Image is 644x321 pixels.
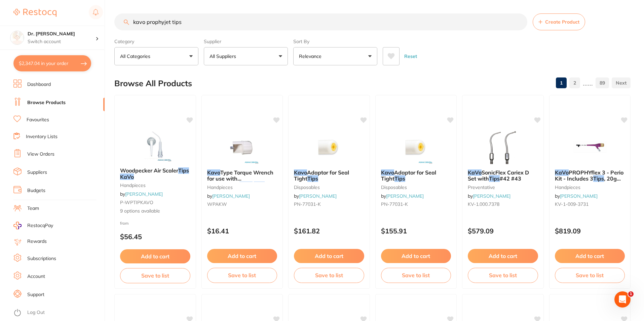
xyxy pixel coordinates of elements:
label: Category [114,38,198,44]
img: Woodpecker Air Scaler Tips KaVo [133,128,177,162]
span: by [294,193,337,199]
p: $819.09 [555,227,625,235]
button: Add to cart [207,249,277,263]
span: 1 [628,291,634,297]
span: Type Torque Wrench for use with Woodpecker [207,169,273,188]
em: Kavo [294,169,307,176]
p: Relevance [299,53,324,60]
a: Dashboard [27,81,51,88]
span: by [555,193,598,199]
b: Woodpecker Air Scaler Tips KaVo [120,167,190,180]
em: Tips [254,182,265,188]
a: [PERSON_NAME] [125,191,163,197]
span: Create Product [545,19,579,25]
img: KaVo SonicFlex Cariex D Set with Tips #42 #43 [481,130,525,164]
a: 1 [556,76,567,90]
small: preventative [468,185,538,190]
button: All Suppliers [204,47,288,65]
iframe: Intercom live chat [614,291,631,308]
span: Woodpecker Air Scaler [120,167,178,174]
img: Dr. Kim Carr [10,31,24,44]
a: Browse Products [27,99,66,106]
small: handpieces [555,185,625,190]
small: handpieces [120,183,190,188]
span: by [207,193,250,199]
b: KaVo PROPHYflex 3 - Perio Kit - Includes 3 Tips, 20g Powder and Accessories [555,169,625,182]
a: Suppliers [27,169,47,176]
p: $155.91 [381,227,451,235]
small: disposables [294,185,364,190]
button: Save to list [555,268,625,283]
a: [PERSON_NAME] [386,193,424,199]
em: Kavo [381,169,394,176]
button: Add to cart [381,249,451,263]
a: [PERSON_NAME] [299,193,337,199]
label: Supplier [204,38,288,44]
small: handpieces [207,185,277,190]
span: , 20g Powder and Accessories [555,175,621,188]
a: Log Out [27,309,45,316]
button: Save to list [381,268,451,283]
span: P-WPTIPKAVO [120,199,153,205]
a: Favourites [27,117,49,123]
a: Budgets [27,187,45,194]
img: KaVo PROPHYflex 3 - Perio Kit - Includes 3 Tips, 20g Powder and Accessories [568,130,612,164]
b: Kavo Adaptor for Seal Tight Tips [294,169,364,182]
p: All Suppliers [210,53,239,60]
button: Log Out [13,308,103,318]
em: Tips [307,175,318,182]
a: Restocq Logo [13,5,56,21]
a: Inventory Lists [26,133,58,140]
button: Add to cart [468,249,538,263]
span: KV-1-009-3731 [555,201,589,207]
span: by [120,191,163,197]
a: 89 [596,76,609,90]
h2: Browse All Products [114,79,192,88]
span: Adaptor for Seal Tight [294,169,349,182]
a: Account [27,273,45,280]
a: RestocqPay [13,222,53,229]
button: Save to list [294,268,364,283]
p: ...... [583,79,593,87]
span: 9 options available [120,208,190,215]
a: [PERSON_NAME] [473,193,510,199]
a: Subscriptions [27,255,56,262]
a: [PERSON_NAME] [212,193,250,199]
span: Adaptor for Seal Tight [381,169,436,182]
a: Rewards [27,238,47,245]
button: Relevance [293,47,377,65]
h4: Dr. Kim Carr [28,31,96,37]
small: disposables [381,185,451,190]
em: KaVo [555,169,569,176]
img: Restocq Logo [13,9,56,17]
img: Kavo Adaptor for Seal Tight Tips [394,130,438,164]
p: Switch account [28,38,96,45]
button: $2,347.04 in your order [13,55,91,71]
p: $579.09 [468,227,538,235]
a: Support [27,291,44,298]
em: Kavo [207,169,220,176]
em: Tips [394,175,405,182]
button: Create Product [533,13,585,30]
span: KV-1.000.7378 [468,201,499,207]
button: Save to list [120,268,190,283]
em: Kavo [239,182,253,188]
button: Add to cart [555,249,625,263]
b: Kavo Type Torque Wrench for use with Woodpecker Kavo Tips [207,169,277,182]
a: [PERSON_NAME] [560,193,598,199]
p: $56.45 [120,233,190,240]
p: All Categories [120,53,153,60]
button: Add to cart [294,249,364,263]
em: Tips [593,175,604,182]
button: Save to list [468,268,538,283]
a: Team [27,205,39,212]
img: Kavo Adaptor for Seal Tight Tips [307,130,351,164]
span: SonicFlex Cariex D Set with [468,169,529,182]
b: KaVo SonicFlex Cariex D Set with Tips #42 #43 [468,169,538,182]
em: Tips [178,167,189,174]
button: All Categories [114,47,198,65]
img: Kavo Type Torque Wrench for use with Woodpecker Kavo Tips [220,130,264,164]
span: by [381,193,424,199]
button: Reset [402,47,419,65]
span: #42 #43 [500,175,521,182]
